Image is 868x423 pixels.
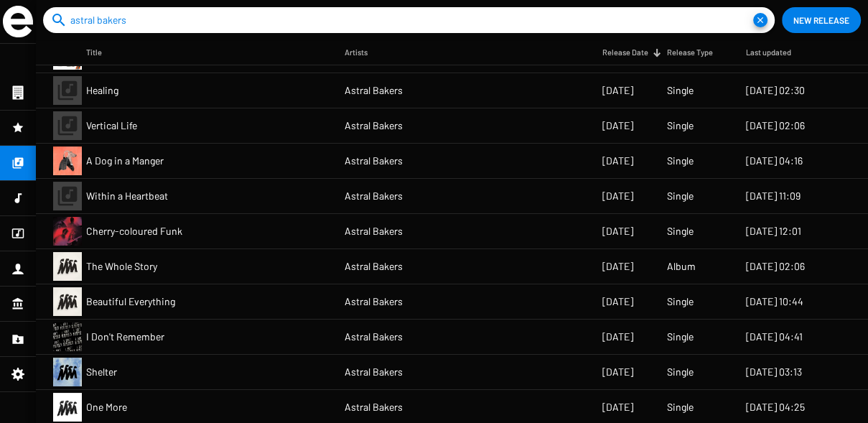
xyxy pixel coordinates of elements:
button: Clear [753,13,767,27]
img: A-Dog-in-a-Manger-%281%29.png [53,147,82,175]
span: Astral Bakers [345,330,403,344]
span: Astral Bakers [345,83,403,98]
span: [DATE] 11:09 [746,189,801,203]
div: Release Type [667,45,726,60]
span: Within a Heartbeat [86,189,168,203]
div: Release Date [602,45,648,60]
span: Single [667,224,694,238]
span: Single [667,400,694,414]
span: [DATE] 02:06 [746,118,805,133]
span: Astral Bakers [345,259,403,274]
span: Astral Bakers [345,400,403,414]
span: Single [667,294,694,309]
span: Astral Bakers [345,154,403,168]
span: New Release [793,7,849,33]
span: Single [667,189,694,203]
button: New Release [782,7,861,33]
span: [DATE] 04:16 [746,154,803,168]
span: [DATE] 02:06 [746,259,805,274]
img: Astral-Bakers-The-Whole-Story.jpg [53,287,82,316]
span: [DATE] [602,83,633,98]
span: [DATE] 10:44 [746,294,803,309]
span: [DATE] 04:41 [746,330,803,344]
div: Artists [345,45,368,60]
span: [DATE] [602,224,633,238]
img: I-Don-t-Remember---Astral-Bakers.jpg [53,322,82,351]
span: Vertical Life [86,118,137,133]
input: Search Releases... [70,7,753,33]
span: [DATE] 03:13 [746,365,802,379]
span: [DATE] [602,400,633,414]
span: Single [667,83,694,98]
img: grand-sigle.svg [3,6,33,37]
span: [DATE] [602,259,633,274]
span: [DATE] [602,330,633,344]
span: I Don't Remember [86,330,164,344]
span: Astral Bakers [345,118,403,133]
mat-icon: search [50,11,67,29]
div: Last updated [746,45,804,60]
img: Astral-Bakers-The-Whole-Story-clear.jpg [53,252,82,281]
div: Artists [345,45,381,60]
div: Last updated [746,45,791,60]
img: ARTWORK-SHELTER.jpg [53,358,82,386]
span: Astral Bakers [345,224,403,238]
span: One More [86,400,127,414]
span: Single [667,330,694,344]
span: [DATE] [602,189,633,203]
span: Shelter [86,365,117,379]
span: [DATE] 12:01 [746,224,801,238]
span: [DATE] 04:25 [746,400,805,414]
img: ARTWORK-Cherry-Coloured-Funk---Cover-Cocteau-Twins-Cover_0.jpg [53,217,82,246]
img: ASTRAL-BAKERS---ONE-MORE---3000x3000.jpg [53,393,82,422]
span: [DATE] 02:30 [746,83,805,98]
span: Cherry-coloured Funk [86,224,182,238]
span: Album [667,259,696,274]
span: Single [667,118,694,133]
span: Astral Bakers [345,294,403,309]
span: [DATE] [602,365,633,379]
span: [DATE] [602,154,633,168]
span: [DATE] [602,118,633,133]
span: Astral Bakers [345,189,403,203]
div: Release Type [667,45,713,60]
span: Healing [86,83,118,98]
div: Title [86,45,115,60]
span: Single [667,154,694,168]
span: [DATE] [602,294,633,309]
mat-icon: close [753,13,767,27]
div: Title [86,45,102,60]
span: A Dog in a Manger [86,154,164,168]
span: Astral Bakers [345,365,403,379]
div: Release Date [602,45,661,60]
span: Beautiful Everything [86,294,175,309]
span: The Whole Story [86,259,157,274]
span: Single [667,365,694,379]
